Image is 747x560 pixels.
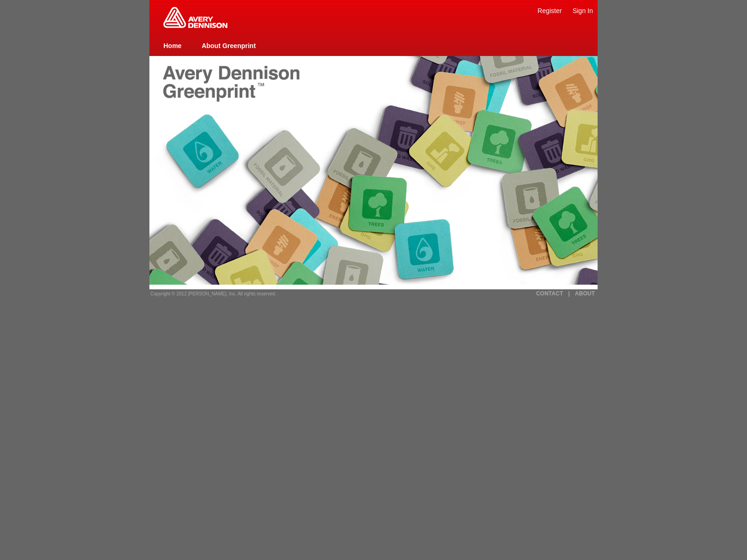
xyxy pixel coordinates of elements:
a: ABOUT [575,290,595,297]
a: | [568,290,570,297]
img: Home [163,7,227,28]
a: CONTACT [536,290,563,297]
a: Sign In [572,7,593,14]
a: About Greenprint [202,42,256,49]
a: Register [537,7,562,14]
a: Greenprint [163,23,227,29]
a: Home [163,42,182,49]
span: Copyright © 2012 [PERSON_NAME], Inc. All rights reserved. [150,291,276,296]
